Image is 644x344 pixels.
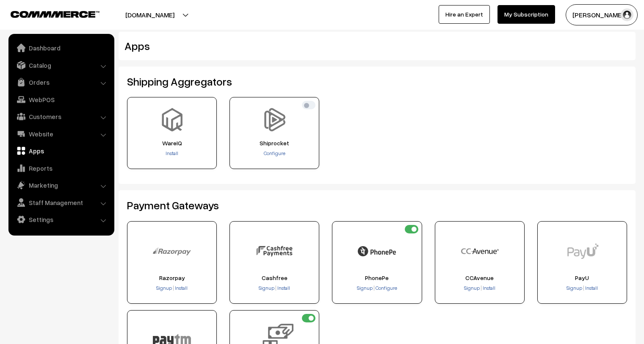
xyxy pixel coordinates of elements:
a: Signup [567,285,583,291]
span: Signup [357,285,373,291]
a: Staff Management [11,195,111,210]
span: PhonePe [335,275,419,281]
img: PhonePe [358,232,396,270]
a: Configure [375,285,397,291]
img: COMMMERCE [11,11,100,17]
a: My Subscription [498,5,555,24]
a: Configure [264,150,285,156]
a: Dashboard [11,40,111,55]
div: | [335,284,419,293]
span: Configure [376,285,397,291]
span: Cashfree [232,275,316,281]
a: Signup [156,285,173,291]
img: Shiprocket [263,108,286,131]
a: Install [174,285,188,291]
a: Install [166,150,178,156]
span: Razorpay [130,275,214,281]
span: Install [277,285,290,291]
a: Signup [464,285,481,291]
a: Install [584,285,598,291]
span: Install [175,285,188,291]
a: Marketing [11,178,111,193]
img: Cashfree [255,232,293,270]
span: Signup [464,285,480,291]
span: Signup [567,285,582,291]
button: [PERSON_NAME] [566,4,638,25]
span: Signup [156,285,172,291]
img: user [621,8,633,21]
div: | [438,284,522,293]
div: | [540,284,624,293]
a: Install [482,285,495,291]
a: Apps [11,143,111,158]
a: Website [11,126,111,141]
a: Catalog [11,58,111,73]
span: PayU [540,275,624,281]
a: COMMMERCE [11,8,85,19]
a: Install [276,285,290,291]
a: WebPOS [11,92,111,107]
div: | [232,284,316,293]
a: Signup [259,285,275,291]
a: Signup [357,285,373,291]
span: WareIQ [130,140,214,147]
span: CCAvenue [438,275,522,281]
a: Reports [11,161,111,176]
img: Razorpay [153,232,191,270]
h2: Apps [124,39,543,53]
h2: Payment Gateways [127,199,627,212]
span: Signup [259,285,274,291]
div: | [130,284,214,293]
button: [DOMAIN_NAME] [96,4,204,25]
h2: Shipping Aggregators [127,75,627,88]
img: WareIQ [160,108,184,131]
a: Settings [11,212,111,227]
span: Install [483,285,495,291]
img: PayU [563,232,601,270]
a: Customers [11,109,111,124]
span: Install [585,285,598,291]
a: Orders [11,75,111,90]
img: CCAvenue [461,232,499,270]
span: Shiprocket [232,140,316,147]
a: Hire an Expert [439,5,490,24]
